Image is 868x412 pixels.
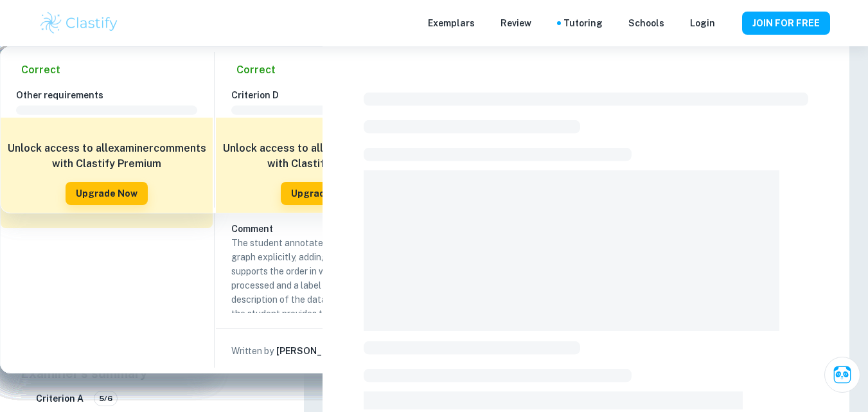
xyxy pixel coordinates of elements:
a: Login [690,16,715,30]
h6: Other requirements [16,88,208,102]
button: JOIN FOR FREE [742,12,830,35]
button: Upgrade Now [281,182,363,205]
a: Schools [628,16,664,30]
h6: [PERSON_NAME] [276,344,351,358]
a: Tutoring [563,16,603,30]
h6: Comment [231,222,412,236]
p: The student annotates each table and graph explicitly, adding a number that supports the order in... [231,236,412,349]
h6: Unlock access to all examiner comments with Clastify Premium [222,141,421,172]
button: Help and Feedback [725,20,732,26]
button: Ask Clai [824,357,860,393]
h6: Correct [21,62,60,78]
button: Upgrade Now [66,182,148,205]
h6: Criterion D [231,88,423,102]
h6: Criterion A [36,391,84,406]
p: Exemplars [428,16,475,30]
img: Clastify logo [39,10,120,36]
p: Written by [231,344,274,358]
p: Review [500,16,531,30]
h6: Unlock access to all examiner comments with Clastify Premium [7,141,206,172]
h6: Correct [236,62,276,78]
span: 5/6 [94,393,117,404]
